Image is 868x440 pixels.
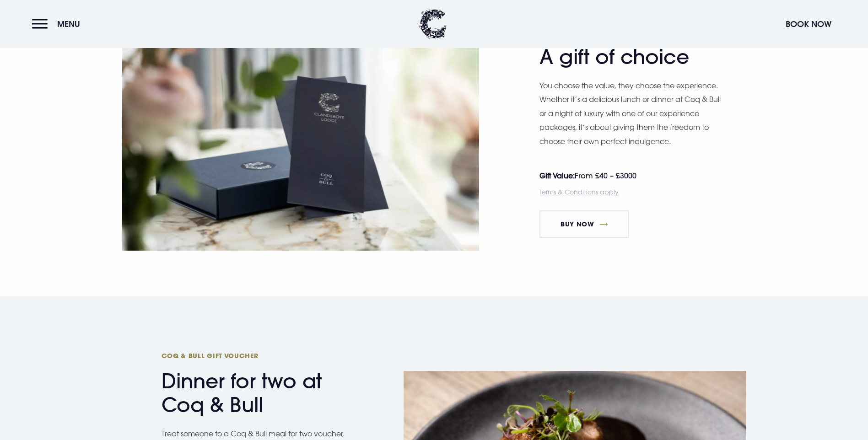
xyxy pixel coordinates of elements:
[162,351,340,418] h2: Dinner for two at Coq & Bull
[419,9,447,39] img: Clandeboye Lodge
[539,27,718,69] h2: A gift of choice
[57,19,80,29] span: Menu
[539,188,619,196] a: Terms & Conditions apply
[539,171,575,180] strong: Gift Value:
[162,351,340,360] span: Coq & Bull Gift Voucher
[32,14,85,34] button: Menu
[539,79,727,148] p: You choose the value, they choose the experience. Whether it’s a delicious lunch or dinner at Coq...
[539,210,629,238] a: Buy Now
[539,169,718,182] p: From £40 – £3000
[122,13,479,251] img: Hotel gift voucher Northern Ireland
[781,14,836,34] button: Book Now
